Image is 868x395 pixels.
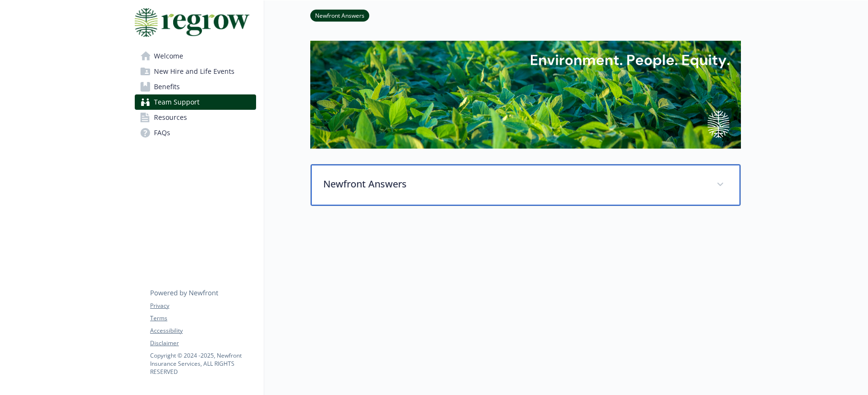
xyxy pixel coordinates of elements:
a: Terms [150,314,256,323]
a: Disclaimer [150,339,256,348]
a: New Hire and Life Events [135,64,256,79]
a: Privacy [150,302,256,310]
span: Welcome [154,48,183,64]
span: Benefits [154,79,180,94]
a: FAQs [135,125,256,140]
span: FAQs [154,125,170,140]
a: Newfront Answers [310,11,369,20]
span: Team Support [154,94,199,110]
div: Newfront Answers [311,164,740,206]
p: Copyright © 2024 - 2025 , Newfront Insurance Services, ALL RIGHTS RESERVED [150,351,256,376]
a: Resources [135,110,256,125]
a: Accessibility [150,326,256,335]
a: Team Support [135,94,256,110]
span: Resources [154,110,187,125]
p: Newfront Answers [323,177,705,191]
img: team support page banner [310,41,741,149]
a: Benefits [135,79,256,94]
span: New Hire and Life Events [154,64,235,79]
a: Welcome [135,48,256,64]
